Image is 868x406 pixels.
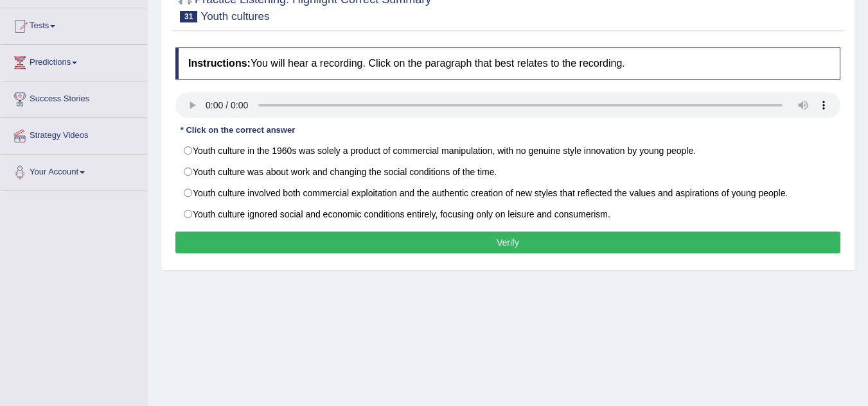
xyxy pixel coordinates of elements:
[1,8,147,40] a: Tests
[175,232,840,253] button: Verify
[175,182,840,204] label: Youth culture involved both commercial exploitation and the authentic creation of new styles that...
[200,10,269,22] small: Youth cultures
[1,81,147,114] a: Success Stories
[1,118,147,150] a: Strategy Videos
[175,47,840,80] h4: You will hear a recording. Click on the paragraph that best relates to the recording.
[175,161,840,183] label: Youth culture was about work and changing the social conditions of the time.
[180,11,197,22] span: 31
[188,58,251,69] b: Instructions:
[1,155,147,187] a: Your Account
[175,203,840,225] label: Youth culture ignored social and economic conditions entirely, focusing only on leisure and consu...
[1,45,147,77] a: Predictions
[175,140,840,162] label: Youth culture in the 1960s was solely a product of commercial manipulation, with no genuine style...
[175,124,300,137] div: * Click on the correct answer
